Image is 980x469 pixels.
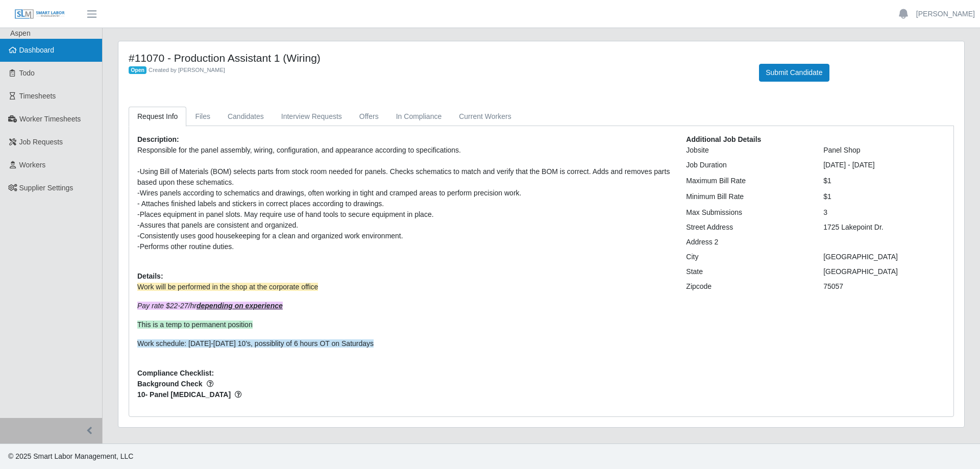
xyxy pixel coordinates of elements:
div: $1 [816,191,953,202]
a: [PERSON_NAME] [916,9,975,19]
span: © 2025 Smart Labor Management, LLC [8,452,133,460]
div: Zipcode [678,281,816,292]
div: -Places equipment in panel slots. May require use of hand tools to secure equipment in place. [137,209,671,220]
span: Open [129,66,146,75]
b: Description: [137,135,179,143]
div: 1725 Lakepoint Dr. [816,222,953,233]
div: 75057 [816,281,953,292]
span: Dashboard [19,46,55,54]
span: Supplier Settings [19,184,73,192]
div: -Using Bill of Materials (BOM) selects parts from stock room needed for panels. Checks schematics... [137,166,671,188]
div: Max Submissions [678,207,816,218]
a: Files [186,107,219,127]
div: $1 [816,176,953,186]
a: Current Workers [450,107,520,127]
span: Job Requests [19,138,63,146]
img: SLM Logo [14,9,65,20]
div: Minimum Bill Rate [678,191,816,202]
em: Pay rate $22-27/hr [137,302,283,310]
div: City [678,252,816,262]
b: Details: [137,272,163,280]
div: Address 2 [678,237,816,248]
a: Offers [351,107,387,127]
div: -Consistently uses good housekeeping for a clean and organized work environment. [137,231,671,241]
div: Street Address [678,222,816,233]
h4: #11070 - Production Assistant 1 (Wiring) [129,52,744,64]
div: [GEOGRAPHIC_DATA] [816,266,953,277]
div: Jobsite [678,145,816,156]
b: Compliance Checklist: [137,369,214,377]
span: Created by [PERSON_NAME] [149,67,225,73]
a: Interview Requests [273,107,351,127]
b: Additional Job Details [686,135,761,143]
div: [DATE] - [DATE] [816,160,953,170]
span: 10- Panel [MEDICAL_DATA] [137,389,671,400]
div: State [678,266,816,277]
div: -Wires panels according to schematics and drawings, often working in tight and cramped areas to p... [137,188,671,199]
span: Aspen [10,29,31,37]
span: Background Check [137,379,671,389]
a: Request Info [129,107,186,127]
strong: depending on experience [197,302,283,310]
div: Maximum Bill Rate [678,176,816,186]
div: Panel Shop [816,145,953,156]
a: In Compliance [387,107,451,127]
div: -Assures that panels are consistent and organized. [137,220,671,231]
span: Work will be performed in the shop at the corporate office [137,283,318,291]
span: Work schedule: [DATE]-[DATE] 10's, possiblity of 6 hours OT on Saturdays [137,339,374,348]
div: -Performs other routine duties. [137,241,671,252]
a: Candidates [219,107,273,127]
div: - Attaches finished labels and stickers in correct places according to drawings. [137,199,671,209]
button: Submit Candidate [759,64,829,82]
span: Worker Timesheets [19,115,81,123]
span: This is a temp to permanent position [137,320,253,329]
div: Job Duration [678,160,816,170]
span: Workers [19,161,46,169]
span: Todo [19,69,35,77]
div: 3 [816,207,953,218]
span: Timesheets [19,92,56,100]
div: Responsible for the panel assembly, wiring, configuration, and appearance according to specificat... [137,145,671,156]
div: [GEOGRAPHIC_DATA] [816,252,953,262]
